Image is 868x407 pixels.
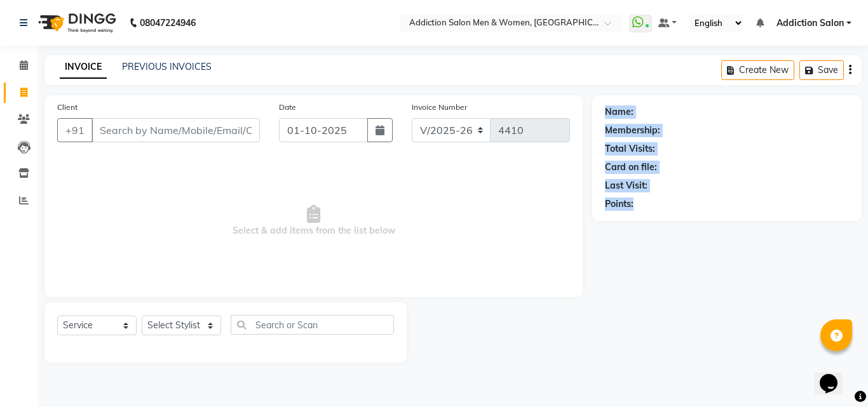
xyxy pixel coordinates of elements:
button: +91 [57,118,93,142]
div: Total Visits: [605,142,655,156]
span: Addiction Salon [776,17,844,30]
label: Date [279,102,296,113]
b: 08047224946 [140,5,196,41]
div: Membership: [605,124,660,137]
div: Name: [605,105,634,119]
input: Search or Scan [231,315,394,335]
label: Client [57,102,78,113]
div: Card on file: [605,161,657,174]
div: Points: [605,197,634,211]
iframe: chat widget [815,356,855,394]
img: logo [32,5,119,41]
div: Last Visit: [605,179,648,192]
button: Save [799,60,844,80]
span: Select & add items from the list below [57,157,570,284]
input: Search by Name/Mobile/Email/Code [92,118,260,142]
a: PREVIOUS INVOICES [122,61,212,72]
button: Create New [721,60,794,80]
label: Invoice Number [412,102,467,113]
a: INVOICE [60,56,107,79]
